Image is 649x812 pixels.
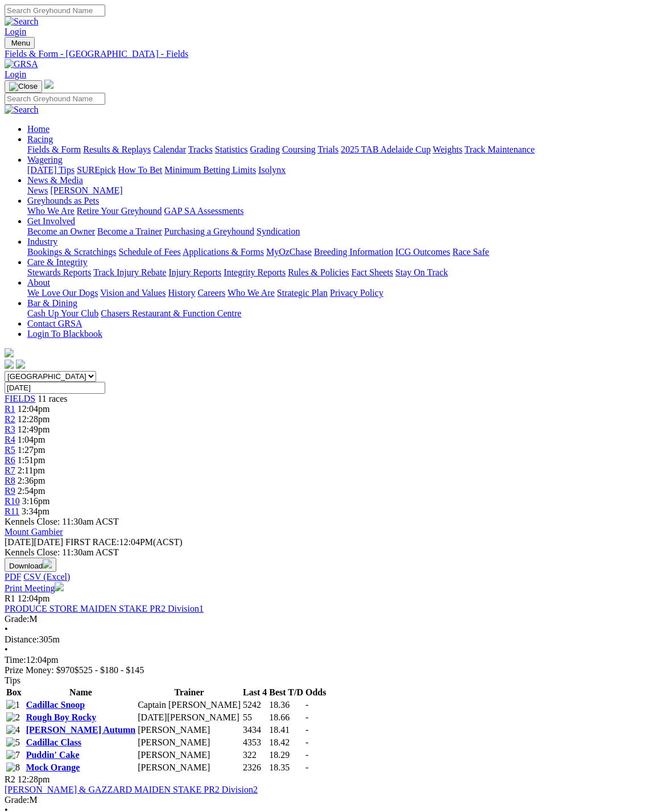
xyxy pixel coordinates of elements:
[5,59,38,69] img: GRSA
[27,155,63,164] a: Wagering
[5,785,258,794] a: [PERSON_NAME] & GAZZARD MAIDEN STAKE PR2 Division2
[188,145,213,154] a: Tracks
[27,308,644,319] div: Bar & Dining
[5,795,644,805] div: M
[5,424,15,434] a: R3
[26,712,97,722] a: Rough Boy Rocky
[26,750,80,760] a: Puddin' Cake
[5,93,105,105] input: Search
[18,486,46,496] span: 2:54pm
[228,288,275,298] a: Who We Are
[5,774,15,784] span: R2
[77,165,115,175] a: SUREpick
[22,506,49,516] span: 3:34pm
[137,762,241,773] td: [PERSON_NAME]
[5,445,15,455] a: R5
[137,737,241,748] td: [PERSON_NAME]
[100,288,166,298] a: Vision and Values
[5,634,39,644] span: Distance:
[27,186,644,196] div: News & Media
[305,762,308,772] span: -
[118,247,180,257] a: Schedule of Fees
[27,288,98,298] a: We Love Our Dogs
[168,288,195,298] a: History
[137,749,241,761] td: [PERSON_NAME]
[5,645,8,654] span: •
[18,465,45,475] span: 2:11pm
[27,329,102,339] a: Login To Blackbook
[6,762,20,773] img: 8
[18,424,50,434] span: 12:49pm
[6,725,20,735] img: 4
[164,206,244,216] a: GAP SA Assessments
[27,257,88,267] a: Care & Integrity
[26,700,85,710] a: Cadillac Snoop
[197,288,225,298] a: Careers
[5,506,19,516] a: R11
[305,750,308,760] span: -
[258,165,286,175] a: Isolynx
[5,795,30,805] span: Grade:
[83,145,151,154] a: Results & Replays
[26,725,135,735] a: [PERSON_NAME] Autumn
[330,288,383,298] a: Privacy Policy
[27,267,91,277] a: Stewards Reports
[5,614,30,624] span: Grade:
[168,267,221,277] a: Injury Reports
[5,476,15,485] a: R8
[44,80,53,89] img: logo-grsa-white.png
[5,49,644,59] a: Fields & Form - [GEOGRAPHIC_DATA] - Fields
[27,196,99,205] a: Greyhounds as Pets
[16,360,25,369] img: twitter.svg
[27,308,98,318] a: Cash Up Your Club
[18,774,50,784] span: 12:28pm
[27,145,644,155] div: Racing
[77,206,162,216] a: Retire Your Greyhound
[395,247,450,257] a: ICG Outcomes
[5,634,644,645] div: 305m
[18,414,50,424] span: 12:28pm
[27,319,82,328] a: Contact GRSA
[257,226,300,236] a: Syndication
[266,247,312,257] a: MyOzChase
[242,724,267,736] td: 3434
[5,360,14,369] img: facebook.svg
[27,288,644,298] div: About
[65,537,119,547] span: FIRST RACE:
[6,700,20,710] img: 1
[317,145,338,154] a: Trials
[27,145,81,154] a: Fields & Form
[5,414,15,424] span: R2
[27,175,83,185] a: News & Media
[118,165,163,175] a: How To Bet
[27,247,116,257] a: Bookings & Scratchings
[250,145,280,154] a: Grading
[268,762,304,773] td: 18.35
[23,572,70,582] a: CSV (Excel)
[26,687,136,698] th: Name
[5,537,63,547] span: [DATE]
[277,288,328,298] a: Strategic Plan
[27,134,53,144] a: Racing
[5,486,15,496] a: R9
[305,687,326,698] th: Odds
[5,435,15,444] a: R4
[268,712,304,723] td: 18.66
[268,749,304,761] td: 18.29
[137,699,241,711] td: Captain [PERSON_NAME]
[5,404,15,414] span: R1
[5,465,15,475] a: R7
[5,5,105,17] input: Search
[268,724,304,736] td: 18.41
[27,165,644,175] div: Wagering
[5,455,15,465] span: R6
[27,226,644,237] div: Get Involved
[5,17,39,27] img: Search
[43,559,52,568] img: download.svg
[137,724,241,736] td: [PERSON_NAME]
[18,404,50,414] span: 12:04pm
[27,298,77,308] a: Bar & Dining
